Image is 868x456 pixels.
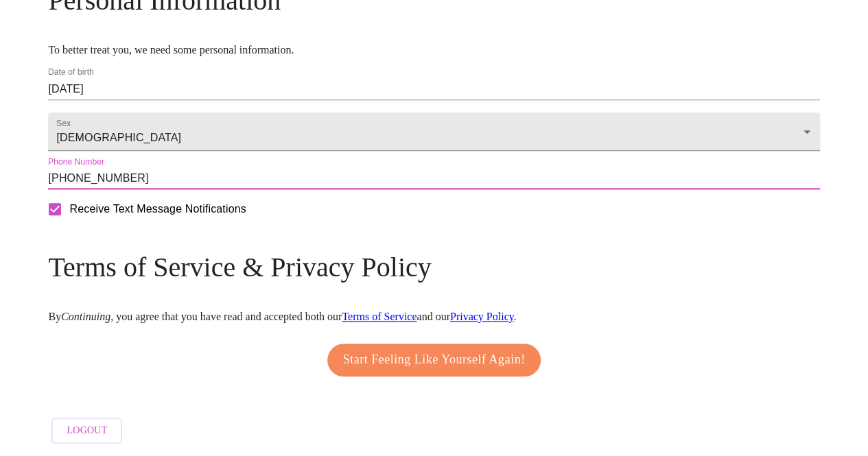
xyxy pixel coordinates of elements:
p: By , you agree that you have read and accepted both our and our . [48,311,819,323]
button: Logout [51,418,122,444]
p: To better treat you, we need some personal information. [48,44,819,56]
span: Start Feeling Like Yourself Again! [343,349,526,371]
div: [DEMOGRAPHIC_DATA] [48,112,819,151]
button: Start Feeling Like Yourself Again! [327,344,541,376]
span: Receive Text Message Notifications [69,201,246,217]
span: Logout [67,422,107,440]
em: Continuing [61,311,110,322]
a: Privacy Policy [450,311,514,322]
a: Terms of Service [342,311,417,322]
h3: Terms of Service & Privacy Policy [48,251,819,283]
label: Phone Number [48,158,104,166]
label: Date of birth [48,69,94,77]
